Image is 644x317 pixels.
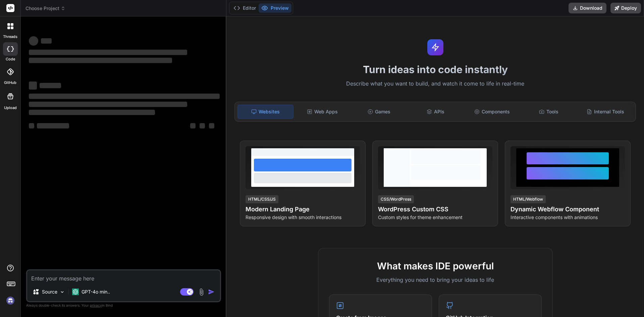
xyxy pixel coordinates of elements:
img: icon [208,288,215,295]
span: ‌ [41,38,52,44]
div: Websites [237,105,293,119]
p: GPT-4o min.. [82,288,110,295]
button: Deploy [610,3,641,13]
div: Internal Tools [578,105,633,119]
img: attachment [198,288,205,296]
div: Tools [521,105,577,119]
div: Components [465,105,520,119]
span: ‌ [29,110,155,115]
div: Games [352,105,407,119]
span: ‌ [29,36,38,46]
span: ‌ [40,83,61,88]
label: code [6,56,15,62]
label: Upload [4,105,17,111]
div: Web Apps [295,105,350,119]
h2: What makes IDE powerful [329,259,542,273]
label: threads [3,34,17,40]
span: ‌ [190,123,196,128]
span: ‌ [29,123,34,128]
span: ‌ [29,58,172,63]
span: Choose Project [25,5,65,12]
span: ‌ [29,102,187,107]
span: ‌ [209,123,214,128]
p: Everything you need to bring your ideas to life [329,276,542,284]
button: Download [569,3,606,13]
h1: Turn ideas into code instantly [230,63,640,75]
p: Interactive components with animations [511,214,625,221]
span: ‌ [29,94,220,99]
label: GitHub [4,80,16,86]
div: APIs [408,105,463,119]
div: HTML/CSS/JS [246,195,278,203]
img: Pick Models [59,289,65,295]
p: Custom styles for theme enhancement [378,214,492,221]
img: signin [5,295,16,306]
p: Always double-check its answers. Your in Bind [26,302,221,309]
p: Responsive design with smooth interactions [246,214,360,221]
div: HTML/Webflow [511,195,546,203]
span: ‌ [200,123,205,128]
button: Editor [231,3,259,13]
h4: WordPress Custom CSS [378,205,492,214]
h4: Modern Landing Page [246,205,360,214]
img: GPT-4o mini [72,288,79,295]
p: Describe what you want to build, and watch it come to life in real-time [230,80,640,88]
span: ‌ [37,123,69,128]
button: Preview [259,3,291,13]
p: Source [42,288,57,295]
span: ‌ [29,50,187,55]
div: CSS/WordPress [378,195,414,203]
h4: Dynamic Webflow Component [511,205,625,214]
span: ‌ [29,82,37,90]
span: privacy [90,303,102,307]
